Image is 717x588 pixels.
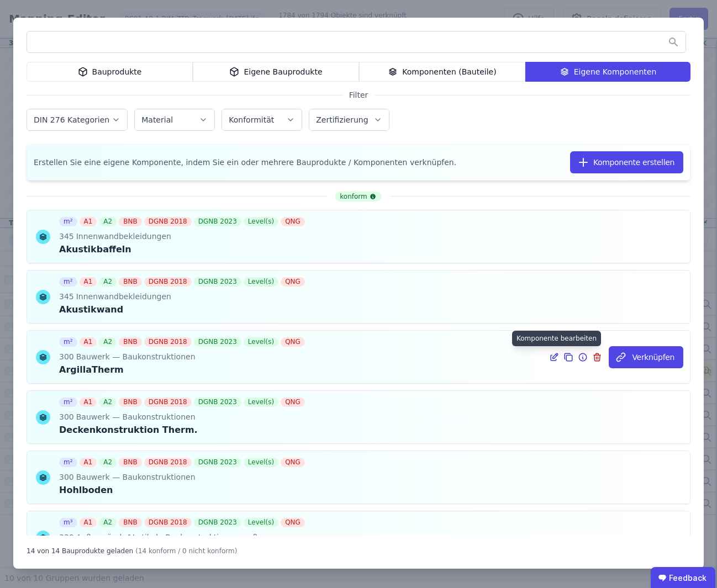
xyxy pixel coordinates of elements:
div: konform [335,192,381,202]
div: QNG [281,518,305,527]
div: Level(s) [244,518,278,527]
div: DGNB 2018 [144,398,192,407]
div: Level(s) [244,337,278,347]
div: A1 [80,458,97,467]
div: (14 konform / 0 nicht konform) [135,542,237,555]
span: 300 [59,472,74,483]
div: 14 von 14 Bauprodukte geladen [27,542,133,555]
div: QNG [281,217,305,226]
div: A1 [80,398,97,407]
label: Material [141,115,175,124]
label: Konformität [229,115,276,124]
div: DGNB 2023 [194,398,241,407]
div: BNB [119,458,141,467]
div: m² [59,277,77,287]
div: Akustikwand [59,303,307,316]
div: BNB [119,277,141,287]
label: Zertifizierung [316,115,370,124]
span: 300 [59,351,74,362]
span: Bauwerk — Baukonstruktionen [74,351,196,362]
div: Deckenkonstruktion Therm. [59,423,307,437]
label: DIN 276 Kategorien [34,115,112,124]
span: Innenwandbekleidungen [74,291,171,302]
div: QNG [281,458,305,467]
div: A2 [99,337,117,347]
div: QNG [281,337,305,347]
button: Zertifizierung [309,109,389,130]
div: A1 [80,277,97,287]
div: DGNB 2018 [144,337,192,347]
div: Hohlboden [59,484,307,497]
button: Verknüpfen [609,346,683,368]
div: DGNB 2018 [144,458,192,467]
div: DGNB 2023 [194,458,241,467]
button: DIN 276 Kategorien [27,109,127,130]
div: Eigene Komponenten [525,62,690,82]
div: BNB [119,398,141,407]
div: Level(s) [244,458,278,467]
div: m² [59,458,77,467]
div: QNG [281,277,305,287]
div: A1 [80,518,97,527]
div: BNB [119,518,141,527]
span: Erstellen Sie eine eigene Komponente, indem Sie ein oder mehrere Bauprodukte / Komponenten verknü... [34,157,456,168]
span: 345 [59,231,74,242]
div: Akustikbaffeln [59,243,307,256]
div: BNB [119,337,141,347]
div: DGNB 2023 [194,277,241,287]
button: Komponente erstellen [570,151,683,173]
div: m² [59,217,77,226]
span: 330 [59,532,74,543]
span: Außenwände/Vertikale Baukonstruktionen, außen [74,532,267,543]
button: Konformität [222,109,302,130]
div: ArgillaTherm [59,363,307,377]
div: Komponenten (Bauteile) [359,62,525,82]
span: Innenwandbekleidungen [74,231,171,242]
div: QNG [281,398,305,407]
div: DGNB 2023 [194,337,241,347]
div: A2 [99,277,117,287]
div: BNB [119,217,141,226]
div: Bauprodukte [27,62,193,82]
div: A2 [99,217,117,226]
div: A1 [80,217,97,226]
div: DGNB 2023 [194,518,241,527]
div: DGNB 2018 [144,277,192,287]
div: Level(s) [244,398,278,407]
span: Filter [342,89,375,100]
div: m² [59,398,77,407]
div: m² [59,337,77,347]
div: DGNB 2018 [144,217,192,226]
div: DGNB 2018 [144,518,192,527]
div: Level(s) [244,277,278,287]
span: 300 [59,411,74,422]
button: Material [135,109,214,130]
div: A2 [99,398,117,407]
span: Bauwerk — Baukonstruktionen [74,472,196,483]
div: Eigene Bauprodukte [193,62,359,82]
div: A2 [99,458,117,467]
div: DGNB 2023 [194,217,241,226]
div: A1 [80,337,97,347]
div: A2 [99,518,117,527]
span: 345 [59,291,74,302]
div: m³ [59,518,77,527]
div: Level(s) [244,217,278,226]
span: Bauwerk — Baukonstruktionen [74,411,196,422]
